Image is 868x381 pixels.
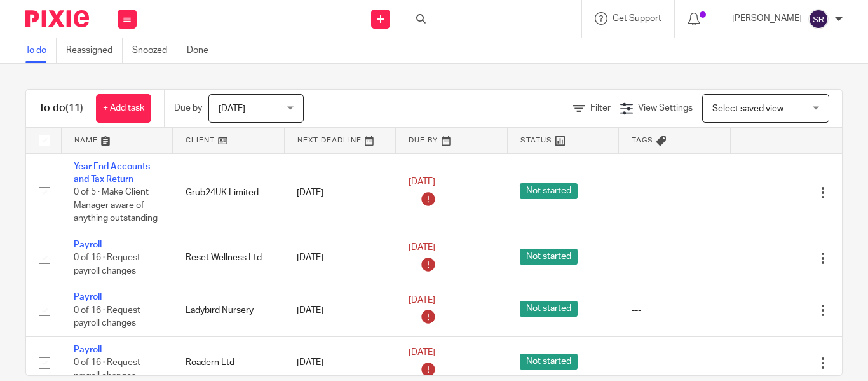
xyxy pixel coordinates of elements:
[173,232,285,284] td: Reset Wellness Ltd
[808,9,829,29] img: svg%3E
[632,304,718,317] div: ---
[284,153,396,232] td: [DATE]
[632,186,718,199] div: ---
[409,244,435,253] span: [DATE]
[173,284,285,336] td: Ladybird Nursery
[74,345,102,354] a: Payroll
[74,293,102,301] a: Payroll
[590,104,611,113] span: Filter
[520,301,578,317] span: Not started
[632,356,718,369] div: ---
[284,284,396,336] td: [DATE]
[632,137,653,144] span: Tags
[187,38,218,63] a: Done
[409,348,435,357] span: [DATE]
[39,102,83,115] h1: To do
[632,251,718,264] div: ---
[712,104,783,113] span: Select saved view
[74,188,158,223] span: 0 of 5 · Make Client Manager aware of anything outstanding
[66,38,123,63] a: Reassigned
[520,249,578,265] span: Not started
[65,103,83,113] span: (11)
[284,232,396,284] td: [DATE]
[409,296,435,305] span: [DATE]
[174,102,202,114] p: Due by
[173,153,285,232] td: Grub24UK Limited
[520,354,578,370] span: Not started
[25,38,57,63] a: To do
[74,240,102,249] a: Payroll
[732,12,802,25] p: [PERSON_NAME]
[25,10,89,27] img: Pixie
[219,104,245,113] span: [DATE]
[638,104,693,113] span: View Settings
[74,306,140,328] span: 0 of 16 · Request payroll changes
[74,358,140,380] span: 0 of 16 · Request payroll changes
[74,162,150,184] a: Year End Accounts and Tax Return
[96,94,151,123] a: + Add task
[613,14,661,23] span: Get Support
[74,253,140,275] span: 0 of 16 · Request payroll changes
[409,178,435,187] span: [DATE]
[132,38,177,63] a: Snoozed
[520,183,578,199] span: Not started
